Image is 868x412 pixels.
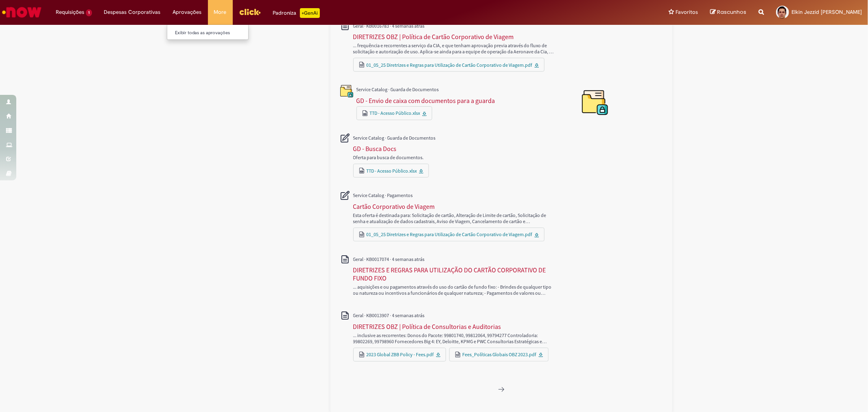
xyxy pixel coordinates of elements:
[273,8,320,18] div: Padroniza
[676,8,698,16] span: Favoritos
[239,6,261,18] img: click_logo_yellow_360x200.png
[791,9,862,15] span: Elkin Jezzid [PERSON_NAME]
[710,9,746,16] a: Rascunhos
[56,8,84,16] span: Requisições
[104,8,161,16] span: Despesas Corporativas
[167,24,249,40] ul: Aprovações
[300,8,320,18] p: +GenAi
[1,4,43,20] img: ServiceNow
[86,9,92,16] span: 1
[717,8,746,16] span: Rascunhos
[173,8,202,16] span: Aprovações
[167,28,257,37] a: Exibir todas as aprovações
[214,8,227,16] span: More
